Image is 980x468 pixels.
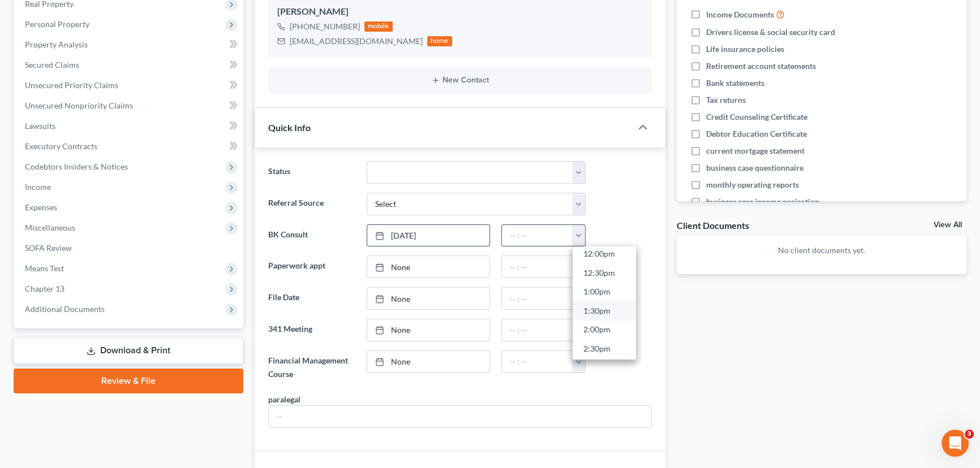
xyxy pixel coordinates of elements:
[25,304,105,314] span: Additional Documents
[263,287,361,310] label: File Date
[25,263,64,273] span: Means Test
[573,339,636,358] a: 2:30pm
[706,77,764,89] span: Bank statements
[706,9,774,20] span: Income Documents
[263,193,361,215] label: Referral Source
[706,179,799,190] span: monthly operating reports
[16,96,243,116] a: Unsecured Nonpriority Claims
[25,121,55,131] span: Lawsuits
[706,44,784,55] span: Life insurance policies
[25,101,133,110] span: Unsecured Nonpriority Claims
[573,320,636,339] a: 2:00pm
[367,256,489,278] a: None
[16,136,243,157] a: Executory Contracts
[367,225,489,246] a: [DATE]
[16,34,243,55] a: Property Analysis
[934,221,962,229] a: View All
[965,430,974,439] span: 3
[25,60,79,70] span: Secured Claims
[14,337,243,364] a: Download & Print
[263,319,361,341] label: 341 Meeting
[367,351,489,372] a: None
[263,350,361,384] label: Financial Management Course
[573,263,636,283] a: 12:30pm
[277,5,643,19] div: [PERSON_NAME]
[25,223,75,232] span: Miscellaneous
[706,27,835,38] span: Drivers license & social security card
[706,60,816,72] span: Retirement account statements
[263,224,361,247] label: BK Consult
[573,358,636,377] a: 3:00pm
[25,202,57,212] span: Expenses
[706,196,819,207] span: business case income projection
[364,21,393,32] div: mobile
[706,128,807,140] span: Debtor Education Certificate
[268,393,300,405] div: paralegal
[677,219,749,231] div: Client Documents
[706,94,746,106] span: Tax returns
[25,284,65,293] span: Chapter 13
[14,369,243,393] a: Review & File
[706,162,803,174] span: business case questionnaire
[427,36,452,46] div: home
[16,75,243,96] a: Unsecured Priority Claims
[25,182,51,192] span: Income
[25,141,97,151] span: Executory Contracts
[502,225,573,246] input: -- : --
[942,430,969,457] iframe: Intercom live chat
[573,244,636,263] a: 12:00pm
[502,319,573,341] input: -- : --
[573,282,636,301] a: 1:00pm
[573,301,636,320] a: 1:30pm
[16,55,243,75] a: Secured Claims
[268,122,311,133] span: Quick Info
[16,116,243,136] a: Lawsuits
[502,256,573,278] input: -- : --
[25,162,128,171] span: Codebtors Insiders & Notices
[25,40,88,49] span: Property Analysis
[706,111,807,123] span: Credit Counseling Certificate
[16,238,243,258] a: SOFA Review
[25,80,118,90] span: Unsecured Priority Claims
[367,288,489,309] a: None
[25,243,72,253] span: SOFA Review
[263,255,361,278] label: Paperwork appt
[290,21,360,32] div: [PHONE_NUMBER]
[502,288,573,309] input: -- : --
[269,406,651,427] input: --
[502,351,573,372] input: -- : --
[25,19,89,29] span: Personal Property
[367,319,489,341] a: None
[686,245,958,256] p: No client documents yet.
[263,161,361,184] label: Status
[290,36,423,47] div: [EMAIL_ADDRESS][DOMAIN_NAME]
[706,145,805,157] span: current mortgage statement
[277,76,643,85] button: New Contact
